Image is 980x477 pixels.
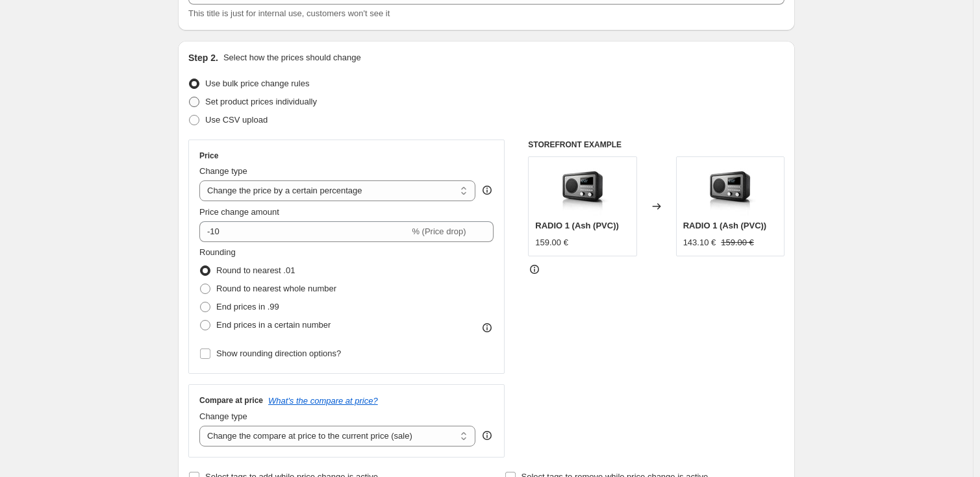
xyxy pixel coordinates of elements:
[205,79,309,88] span: Use bulk price change rules
[481,184,494,197] div: help
[188,51,218,64] h2: Step 2.
[535,236,568,249] div: 159.00 €
[412,226,466,236] span: % (Price drop)
[481,429,494,442] div: help
[199,151,218,161] h3: Price
[188,8,390,18] span: This title is just for internal use, customers won't see it
[683,221,767,230] span: RADIO 1 (Ash (PVC))
[528,140,785,150] h6: STOREFRONT EXAMPLE
[557,164,609,215] img: ARGRADIO1BK_1_80x.jpg
[205,97,317,106] span: Set product prices individually
[223,51,361,64] p: Select how the prices should change
[535,221,619,230] span: RADIO 1 (Ash (PVC))
[216,265,295,275] span: Round to nearest .01
[704,164,756,215] img: ARGRADIO1BK_1_80x.jpg
[216,320,331,330] span: End prices in a certain number
[205,115,268,125] span: Use CSV upload
[199,411,247,421] span: Change type
[199,166,247,176] span: Change type
[683,236,716,249] div: 143.10 €
[199,207,279,217] span: Price change amount
[216,284,336,293] span: Round to nearest whole number
[199,395,263,406] h3: Compare at price
[721,236,754,249] strike: 159.00 €
[216,349,341,358] span: Show rounding direction options?
[268,396,378,406] button: What's the compare at price?
[216,302,279,312] span: End prices in .99
[199,247,236,257] span: Rounding
[199,221,409,242] input: -15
